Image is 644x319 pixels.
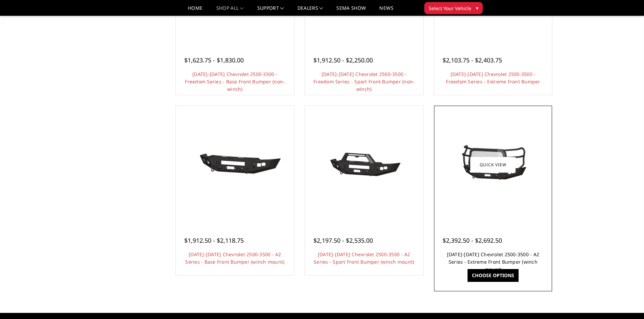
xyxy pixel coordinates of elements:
a: [DATE]-[DATE] Chevrolet 2500-3500 - A2 Series - Extreme Front Bumper (winch mount) [447,251,540,272]
a: shop all [216,6,244,16]
span: $2,392.50 - $2,692.50 [443,236,502,244]
a: SEMA Show [336,6,366,16]
a: [DATE]-[DATE] Chevrolet 2500-3500 - A2 Series - Base Front Bumper (winch mount) [185,251,284,265]
a: [DATE]-[DATE] Chevrolet 2500-3500 - Freedom Series - Base Front Bumper (non-winch) [185,71,285,92]
iframe: Chat Widget [610,287,644,319]
span: $2,103.75 - $2,403.75 [443,56,502,64]
a: Support [257,6,284,16]
span: $1,623.75 - $1,830.00 [184,56,244,64]
span: $2,197.50 - $2,535.00 [313,236,373,244]
a: Dealers [297,6,323,16]
span: ▾ [476,4,478,11]
button: Select Your Vehicle [424,2,483,14]
span: Select Your Vehicle [429,5,471,12]
a: 2024-2025 Chevrolet 2500-3500 - A2 Series - Extreme Front Bumper (winch mount) [436,107,551,222]
a: News [379,6,393,16]
img: 2024-2025 Chevrolet 2500-3500 - A2 Series - Extreme Front Bumper (winch mount) [439,139,547,190]
span: $1,912.50 - $2,118.75 [184,236,244,244]
a: Choose Options [468,269,519,282]
span: $1,912.50 - $2,250.00 [313,56,373,64]
a: [DATE]-[DATE] Chevrolet 2500-3500 - A2 Series - Sport Front Bumper (winch mount) [314,251,414,265]
a: Home [188,6,202,16]
a: [DATE]-[DATE] Chevrolet 2500-3500 - Freedom Series - Extreme Front Bumper [446,71,540,85]
a: Quick view [470,157,516,173]
a: 2024-2025 Chevrolet 2500-3500 - A2 Series - Sport Front Bumper (winch mount) [307,107,422,222]
img: 2024-2025 Chevrolet 2500-3500 - A2 Series - Sport Front Bumper (winch mount) [310,139,418,190]
a: [DATE]-[DATE] Chevrolet 2500-3500 - Freedom Series - Sport Front Bumper (non-winch) [313,71,414,92]
img: 2024-2025 Chevrolet 2500-3500 - A2 Series - Base Front Bumper (winch mount) [181,139,289,190]
a: 2024-2025 Chevrolet 2500-3500 - A2 Series - Base Front Bumper (winch mount) [177,107,292,222]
